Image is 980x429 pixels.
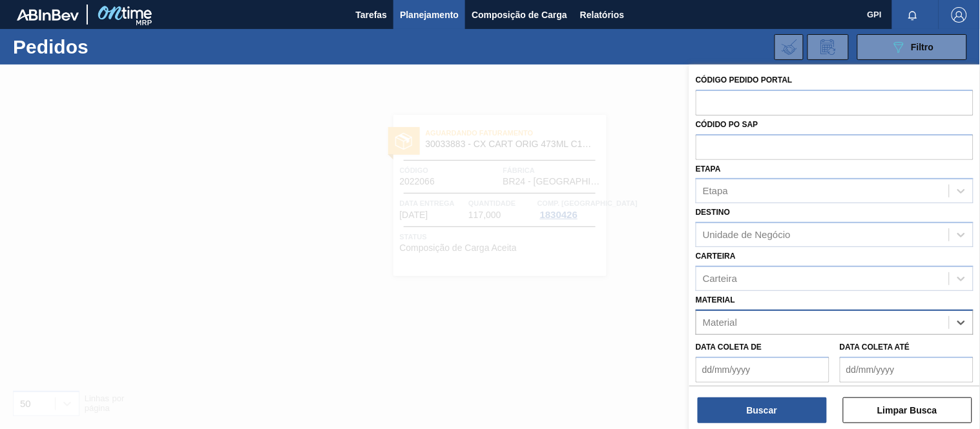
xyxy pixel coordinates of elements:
span: Planejamento [400,7,459,23]
label: Material [696,295,735,304]
div: Etapa [703,186,728,197]
button: Notificações [892,6,933,24]
span: Composição de Carga [472,7,567,23]
label: Data coleta de [696,343,762,352]
span: Filtro [912,42,934,52]
img: TNhmsLtSVTkK8tSr43FrP2fwEKptu5GPRR3wAAAABJRU5ErkJggg== [17,9,79,21]
label: Etapa [696,165,721,174]
div: Carteira [703,273,737,284]
span: Tarefas [355,7,387,23]
label: Código Pedido Portal [696,75,793,85]
h1: Pedidos [13,39,198,54]
input: dd/mm/yyyy [840,357,974,383]
div: Unidade de Negócio [703,230,791,241]
label: Data coleta até [840,343,910,352]
div: Importar Negociações dos Pedidos [775,34,804,60]
label: Destino [696,208,730,217]
label: Carteira [696,252,736,261]
label: Códido PO SAP [696,120,758,129]
button: Filtro [857,34,967,60]
img: Logout [952,7,967,23]
div: Material [703,317,737,328]
input: dd/mm/yyyy [696,357,829,383]
div: Solicitação de Revisão de Pedidos [808,34,849,60]
span: Relatórios [580,7,624,23]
